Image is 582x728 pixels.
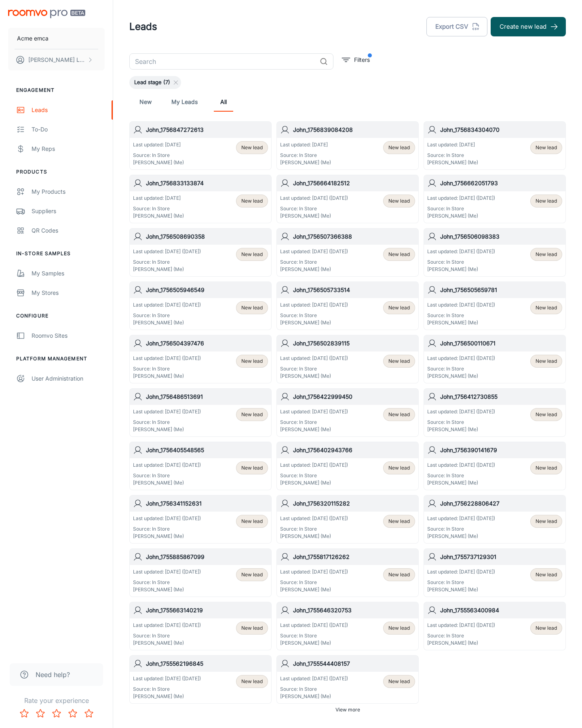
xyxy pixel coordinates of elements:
h6: John_1756507366388 [293,232,415,241]
a: John_1756390141679Last updated: [DATE] ([DATE])Source: In Store[PERSON_NAME] (Me)New lead [424,442,566,490]
a: John_1756504397476Last updated: [DATE] ([DATE])Source: In Store[PERSON_NAME] (Me)New lead [129,335,272,383]
span: New lead [388,358,410,365]
div: QR Codes [32,226,105,235]
button: Rate 4 star [65,705,81,722]
p: [PERSON_NAME] (Me) [427,639,495,647]
h6: John_1756422999450 [293,392,415,401]
p: Last updated: [DATE] ([DATE]) [133,622,201,629]
span: New lead [241,411,263,418]
a: John_1755563400984Last updated: [DATE] ([DATE])Source: In Store[PERSON_NAME] (Me)New lead [424,602,566,650]
p: Source: In Store [280,686,348,693]
p: Last updated: [DATE] [133,195,184,202]
h6: John_1755544408157 [293,659,415,668]
p: Source: In Store [280,365,348,372]
a: John_1756341152631Last updated: [DATE] ([DATE])Source: In Store[PERSON_NAME] (Me)New lead [129,495,272,544]
p: Rate your experience [6,696,106,705]
p: [PERSON_NAME] (Me) [280,693,348,700]
p: [PERSON_NAME] Leaptools [28,55,85,64]
p: Source: In Store [280,579,348,586]
span: New lead [536,624,557,632]
span: New lead [241,518,263,525]
img: Roomvo PRO Beta [8,10,85,18]
p: Last updated: [DATE] ([DATE]) [133,248,201,255]
h6: John_1756662051793 [440,179,562,188]
a: John_1755885867099Last updated: [DATE] ([DATE])Source: In Store[PERSON_NAME] (Me)New lead [129,548,272,597]
span: Lead stage (7) [129,78,175,87]
p: Source: In Store [133,152,184,159]
p: Last updated: [DATE] ([DATE]) [133,461,201,469]
span: New lead [388,571,410,578]
p: Last updated: [DATE] ([DATE]) [427,195,495,202]
span: New lead [536,251,557,258]
a: John_1755646320753Last updated: [DATE] ([DATE])Source: In Store[PERSON_NAME] (Me)New lead [276,602,419,650]
div: My Products [32,187,105,196]
h6: John_1756833133874 [146,179,268,188]
p: Acme emca [17,34,48,43]
h6: John_1756502839115 [293,339,415,348]
a: John_1755663140219Last updated: [DATE] ([DATE])Source: In Store[PERSON_NAME] (Me)New lead [129,602,272,650]
h6: John_1756390141679 [440,446,562,455]
p: Last updated: [DATE] ([DATE]) [427,461,495,469]
p: Last updated: [DATE] [280,141,331,148]
h6: John_1756486513691 [146,392,268,401]
p: [PERSON_NAME] (Me) [133,212,184,220]
p: [PERSON_NAME] (Me) [280,319,348,326]
a: John_1756412730855Last updated: [DATE] ([DATE])Source: In Store[PERSON_NAME] (Me)New lead [424,388,566,437]
button: Rate 5 star [81,705,97,722]
h6: John_1756505659781 [440,286,562,294]
p: [PERSON_NAME] (Me) [133,372,201,380]
h6: John_1756402943766 [293,446,415,455]
span: New lead [536,518,557,525]
button: Export CSV [426,17,487,36]
a: John_1756508690358Last updated: [DATE] ([DATE])Source: In Store[PERSON_NAME] (Me)New lead [129,228,272,277]
span: New lead [388,678,410,685]
span: New lead [388,304,410,311]
p: Last updated: [DATE] ([DATE]) [427,568,495,576]
a: John_1756507366388Last updated: [DATE] ([DATE])Source: In Store[PERSON_NAME] (Me)New lead [276,228,419,277]
h6: John_1756341152631 [146,499,268,508]
p: Source: In Store [133,258,201,266]
a: John_1756228806427Last updated: [DATE] ([DATE])Source: In Store[PERSON_NAME] (Me)New lead [424,495,566,544]
div: Lead stage (7) [129,76,181,89]
p: Source: In Store [280,205,348,212]
p: Source: In Store [133,205,184,212]
h6: John_1756834304070 [440,125,562,134]
p: Last updated: [DATE] ([DATE]) [427,355,495,362]
h6: John_1756405548565 [146,446,268,455]
a: John_1756422999450Last updated: [DATE] ([DATE])Source: In Store[PERSON_NAME] (Me)New lead [276,388,419,437]
span: New lead [388,197,410,205]
a: All [214,92,233,112]
p: Filters [354,55,370,64]
p: Source: In Store [427,312,495,319]
span: New lead [241,358,263,365]
p: Source: In Store [280,258,348,266]
p: [PERSON_NAME] (Me) [280,639,348,647]
h6: John_1756412730855 [440,392,562,401]
span: New lead [241,571,263,578]
h6: John_1756500110671 [440,339,562,348]
p: [PERSON_NAME] (Me) [133,159,184,166]
span: View more [335,706,360,713]
span: New lead [536,358,557,365]
p: [PERSON_NAME] (Me) [133,586,201,593]
p: Last updated: [DATE] ([DATE]) [427,301,495,309]
p: [PERSON_NAME] (Me) [280,372,348,380]
p: Last updated: [DATE] [427,141,478,148]
div: Leads [32,106,105,114]
p: Source: In Store [280,312,348,319]
a: John_1755544408157Last updated: [DATE] ([DATE])Source: In Store[PERSON_NAME] (Me)New lead [276,655,419,704]
p: Source: In Store [280,525,348,533]
p: [PERSON_NAME] (Me) [133,693,201,700]
span: New lead [241,624,263,632]
p: Last updated: [DATE] ([DATE]) [427,408,495,415]
h6: John_1756508690358 [146,232,268,241]
p: [PERSON_NAME] (Me) [280,266,348,273]
p: Last updated: [DATE] ([DATE]) [133,355,201,362]
a: John_1756320115282Last updated: [DATE] ([DATE])Source: In Store[PERSON_NAME] (Me)New lead [276,495,419,544]
p: Source: In Store [427,152,478,159]
p: Last updated: [DATE] ([DATE]) [133,515,201,522]
span: New lead [241,678,263,685]
p: Last updated: [DATE] ([DATE]) [280,675,348,682]
span: New lead [536,571,557,578]
button: Create new lead [491,17,566,36]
